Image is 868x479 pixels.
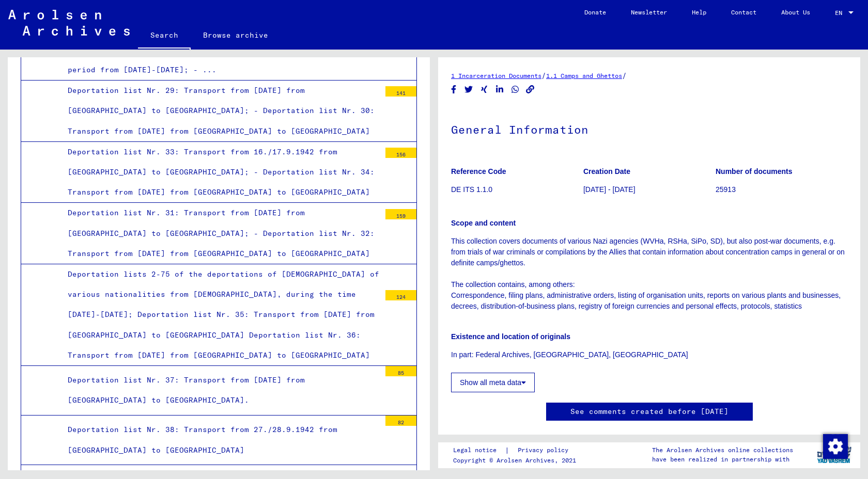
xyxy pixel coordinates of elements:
[60,203,380,264] div: Deportation list Nr. 31: Transport from [DATE] from [GEOGRAPHIC_DATA] to [GEOGRAPHIC_DATA]; - Dep...
[546,72,622,79] a: 1.1 Camps and Ghettos
[570,406,729,417] a: See comments created before [DATE]
[385,290,416,300] div: 124
[451,236,847,312] p: This collection covers documents of various Nazi agencies (WVHa, RSHa, SiPo, SD), but also post-w...
[60,264,380,365] div: Deportation lists 2-75 of the deportations of [DEMOGRAPHIC_DATA] of various nationalities from [D...
[451,167,506,175] b: Reference Code
[652,445,793,455] p: The Arolsen Archives online collections
[8,10,130,36] img: Arolsen_neg.svg
[453,456,581,465] p: Copyright © Arolsen Archives, 2021
[622,71,627,80] span: /
[448,83,459,96] button: Share on Facebook
[583,184,715,195] p: [DATE] - [DATE]
[191,23,281,47] a: Browse archive
[451,332,570,341] b: Existence and location of originals
[453,445,581,456] div: |
[541,71,546,80] span: /
[385,148,416,158] div: 156
[385,86,416,97] div: 141
[652,455,793,464] p: have been realized in partnership with
[385,366,416,376] div: 85
[835,9,846,17] span: EN
[479,83,490,96] button: Share on Xing
[525,83,536,96] button: Copy link
[716,167,793,175] b: Number of documents
[60,142,380,203] div: Deportation list Nr. 33: Transport from 16./17.9.1942 from [GEOGRAPHIC_DATA] to [GEOGRAPHIC_DATA]...
[451,373,535,392] button: Show all meta data
[716,184,847,195] p: 25913
[385,209,416,219] div: 159
[463,83,474,96] button: Share on Twitter
[138,23,191,50] a: Search
[385,416,416,426] div: 82
[494,83,505,96] button: Share on LinkedIn
[509,445,581,456] a: Privacy policy
[451,219,516,227] b: Scope and content
[451,349,847,360] p: In part: Federal Archives, [GEOGRAPHIC_DATA], [GEOGRAPHIC_DATA]
[815,442,854,468] img: yv_logo.png
[453,445,505,456] a: Legal notice
[60,420,380,460] div: Deportation list Nr. 38: Transport from 27./28.9.1942 from [GEOGRAPHIC_DATA] to [GEOGRAPHIC_DATA]
[60,370,380,410] div: Deportation list Nr. 37: Transport from [DATE] from [GEOGRAPHIC_DATA] to [GEOGRAPHIC_DATA].
[451,106,847,151] h1: General Information
[451,72,541,79] a: 1 Incarceration Documents
[823,434,848,459] img: Change consent
[60,81,380,141] div: Deportation list Nr. 29: Transport from [DATE] from [GEOGRAPHIC_DATA] to [GEOGRAPHIC_DATA]; - Dep...
[510,83,521,96] button: Share on WhatsApp
[823,434,847,458] div: Change consent
[451,184,583,195] p: DE ITS 1.1.0
[583,167,630,175] b: Creation Date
